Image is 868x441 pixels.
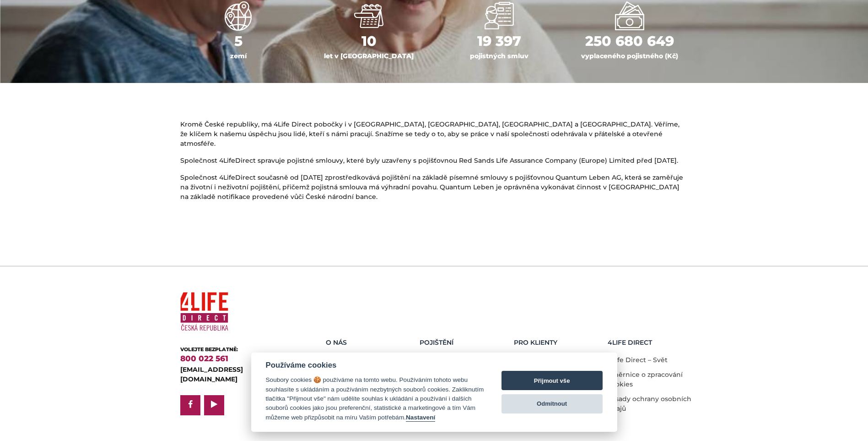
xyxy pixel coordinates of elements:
[180,365,243,383] a: [EMAIL_ADDRESS][DOMAIN_NAME]
[180,31,297,51] div: 5
[266,361,484,370] div: Používáme cookies
[514,339,601,347] h5: Pro Klienty
[180,51,297,61] div: zemí
[180,346,297,353] div: VOLEJTE BEZPLATNĚ:
[608,356,668,364] a: 4Life Direct – Svět
[615,1,644,31] img: bankovky a mince bilá ikona
[608,339,695,347] h5: 4LIFE DIRECT
[180,288,228,335] img: 4Life Direct Česká republika logo
[501,371,603,390] button: Přijmout vše
[571,51,688,61] div: vyplaceného pojistného (Kč)
[501,394,603,413] button: Odmítnout
[485,1,514,31] img: ikona tři lidé
[608,395,691,413] a: Zásady ochrany osobních údajů
[420,339,507,347] h5: Pojištění
[326,339,413,347] h5: O nás
[441,31,558,51] div: 19 397
[608,370,683,388] a: Směrnice o zpracování cookies
[266,375,484,422] div: Soubory cookies 🍪 používáme na tomto webu. Používáním tohoto webu souhlasíte s ukládáním a použív...
[441,51,558,61] div: pojistných smluv
[180,173,688,202] p: Společnost 4LifeDirect současně od [DATE] zprostředkovává pojištění na základě písemné smlouvy s ...
[224,1,253,31] img: bílá ikona webu
[311,51,427,61] div: let v [GEOGRAPHIC_DATA]
[571,31,688,51] div: 250 680 649
[311,31,427,51] div: 10
[180,156,688,165] p: Společnost 4LifeDirect spravuje pojistné smlouvy, které byly uzavřeny s pojišťovnou Red Sands Lif...
[180,120,688,149] p: Kromě České republiky, má 4Life Direct pobočky i v [GEOGRAPHIC_DATA], [GEOGRAPHIC_DATA], [GEOGRAP...
[354,1,383,31] img: bilá ikona kalendáře
[406,414,435,422] button: Nastavení
[180,354,228,363] a: 800 022 561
